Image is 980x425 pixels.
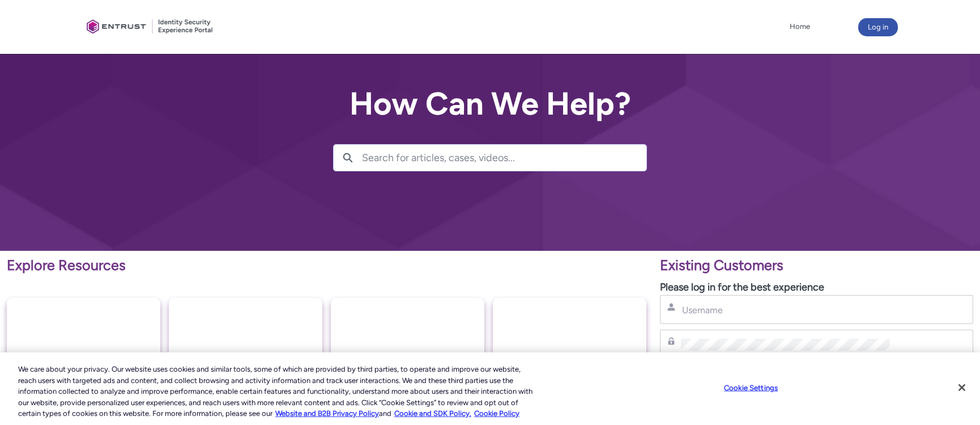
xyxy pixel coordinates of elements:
input: Username [681,304,890,316]
button: Log in [858,18,898,36]
button: Cookie Settings [715,377,786,399]
a: Cookie and SDK Policy. [394,409,471,418]
button: Close [949,375,974,400]
input: Search for articles, cases, videos... [362,145,646,171]
button: Search [334,145,362,171]
p: Existing Customers [660,255,973,276]
div: We care about your privacy. Our website uses cookies and similar tools, some of which are provide... [18,364,539,419]
a: Home [787,18,813,35]
p: Please log in for the best experience [660,280,973,295]
h2: How Can We Help? [333,86,647,121]
a: Cookie Policy [474,409,519,418]
p: Explore Resources [7,255,646,276]
a: More information about our cookie policy., opens in a new tab [275,409,379,418]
